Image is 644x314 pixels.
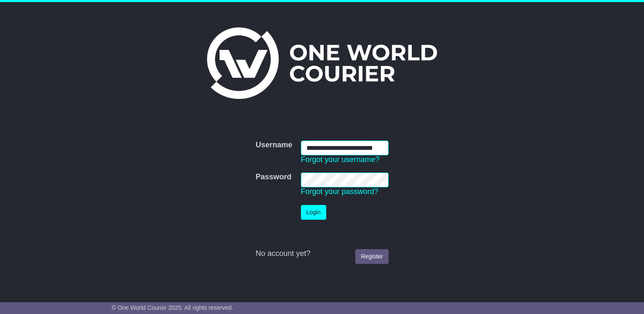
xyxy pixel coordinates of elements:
img: One World [207,27,437,99]
button: Login [301,205,326,220]
label: Username [255,141,292,150]
span: © One World Courier 2025. All rights reserved. [112,304,233,311]
div: No account yet? [255,249,388,258]
a: Forgot your password? [301,187,378,196]
a: Forgot your username? [301,155,380,164]
label: Password [255,173,291,182]
a: Register [355,249,388,264]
